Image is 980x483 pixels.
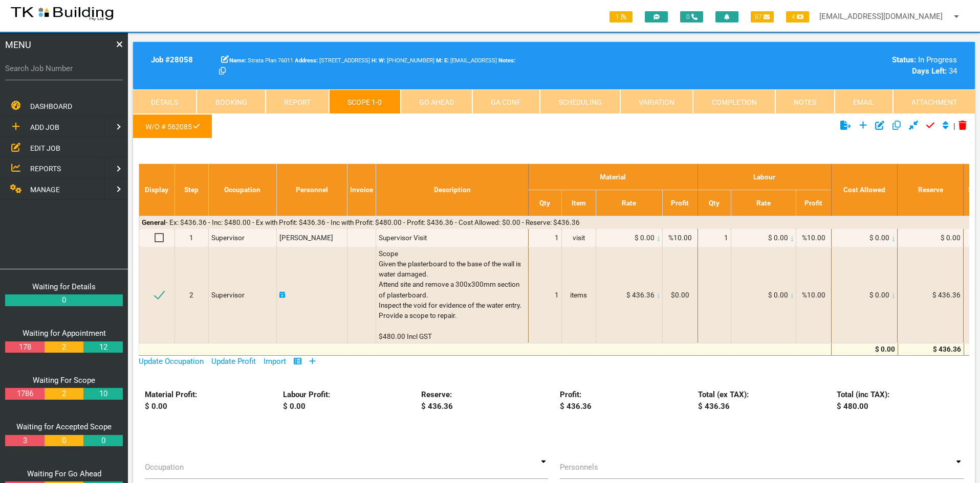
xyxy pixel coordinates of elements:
a: Click here to add schedule. [279,291,286,299]
a: Waiting For Scope [33,376,95,385]
span: ADD JOB [30,123,59,131]
span: $ 0.00 [635,234,655,242]
a: 0 [45,435,83,447]
span: 2 [189,291,193,299]
span: REPORTS [30,165,61,173]
b: Address: [295,57,318,64]
span: EDIT JOB [30,144,60,152]
a: Waiting For Go Ahead [27,469,101,478]
a: Update Occupation [139,357,204,366]
td: [PERSON_NAME] [276,229,347,247]
b: Status: [892,55,916,64]
div: Labour Profit: $ 0.00 [277,389,416,412]
b: M: [436,57,443,64]
a: Scheduling [540,89,620,114]
th: Qty [528,190,561,216]
b: W: [379,57,385,64]
th: Personnel [276,164,347,216]
span: MANAGE [30,186,60,194]
th: Item [561,190,596,216]
b: Days Left: [912,66,947,76]
b: General [142,218,166,226]
a: 2 [45,341,83,353]
span: 1 [724,234,728,242]
span: $ 0.00 [768,291,788,299]
span: [STREET_ADDRESS] [295,57,370,64]
a: Waiting for Appointment [23,329,106,338]
a: Import [264,357,286,366]
a: 1786 [5,388,44,400]
th: Reserve [898,164,964,216]
span: DASHBOARD [30,102,72,110]
th: Profit [796,190,831,216]
b: Job # 28058 [151,55,193,64]
a: Show/Hide Columns [294,357,301,366]
a: Details [133,89,197,114]
img: s3file [10,5,114,21]
td: $ 0.00 [898,229,964,247]
th: Labour [698,164,831,190]
span: $0.00 [671,291,689,299]
div: Total (inc TAX): $ 480.00 [831,389,969,412]
span: %10.00 [802,291,825,299]
span: 1 [555,291,559,299]
th: Display [139,164,175,216]
span: visit [573,234,585,242]
th: Cost Allowed [832,164,898,216]
div: $ 0.00 [834,344,895,354]
a: Email [835,89,892,114]
div: Profit: $ 436.36 [554,389,692,412]
th: Profit [662,190,698,216]
a: Update Profit [211,357,256,366]
span: 0 [680,11,703,22]
a: Attachment [893,89,975,114]
b: Name: [229,57,246,64]
th: Step [175,164,208,216]
span: 1 [609,11,633,22]
span: %10.00 [668,234,692,242]
span: 1 [555,234,559,242]
span: $ 0.00 [869,291,889,299]
span: 87 [751,11,774,22]
span: Supervisor [211,291,245,299]
th: Material [528,164,698,190]
span: Scope Given the plasterboard to the base of the wall is water damaged. Attend site and remove a 3... [379,249,522,340]
a: Booking [197,89,265,114]
a: 10 [83,388,122,400]
span: [PHONE_NUMBER] [379,57,434,64]
a: Completion [693,89,775,114]
label: Search Job Number [5,63,123,75]
span: %10.00 [802,234,825,242]
a: Scope 1-0 [329,89,400,114]
span: 4 [786,11,809,22]
span: 1 [189,234,193,242]
th: Invoice [347,164,376,216]
a: 178 [5,341,44,353]
th: Description [376,164,528,216]
div: Total (ex TAX): $ 436.36 [692,389,831,412]
b: E: [444,57,449,64]
a: Waiting for Accepted Scope [16,422,112,431]
span: [EMAIL_ADDRESS] [444,57,497,64]
a: 3 [5,435,44,447]
th: Rate [731,190,796,216]
a: Report [266,89,329,114]
a: GA Conf [472,89,539,114]
a: 0 [5,294,123,306]
div: | [837,114,970,139]
span: Strata Plan 76011 [229,57,293,64]
span: Supervisor Visit [379,234,427,242]
a: Click here copy customer information. [219,66,226,76]
a: Waiting for Details [32,282,96,291]
a: Variation [620,89,693,114]
span: $ 0.00 [768,234,788,242]
b: H: [372,57,377,64]
b: Notes: [498,57,515,64]
td: $ 436.36 [898,247,964,342]
span: items [570,291,587,299]
div: Material Profit: $ 0.00 [139,389,277,412]
div: In Progress 34 [764,54,957,77]
a: W/O # 562085 [133,114,212,139]
div: $ 436.36 [900,344,961,354]
th: Rate [596,190,662,216]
